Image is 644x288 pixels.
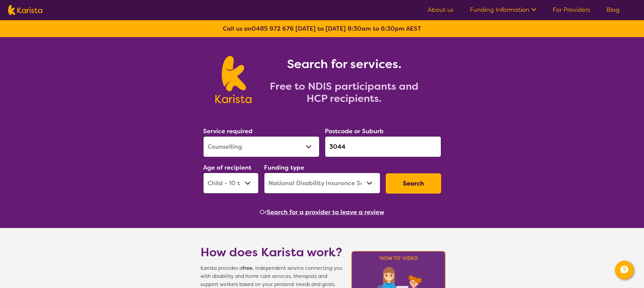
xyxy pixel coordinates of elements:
[428,6,454,14] a: About us
[8,5,42,15] img: Karista logo
[242,265,253,271] b: free
[606,6,620,14] a: Blog
[260,207,267,217] span: Or
[553,6,590,14] a: For Providers
[223,25,421,33] b: Call us on [DATE] to [DATE] 8:30am to 6:30pm AEST
[264,164,304,172] label: Funding type
[200,244,342,260] h1: How does Karista work?
[260,80,429,105] h2: Free to NDIS participants and HCP recipients.
[386,173,441,194] button: Search
[203,164,252,172] label: Age of recipient
[252,25,294,33] a: 0485 972 676
[260,56,429,72] h1: Search for services.
[325,127,384,135] label: Postcode or Suburb
[615,261,634,280] button: Channel Menu
[470,6,536,14] a: Funding Information
[215,56,252,103] img: Karista logo
[203,127,253,135] label: Service required
[267,207,384,217] button: Search for a provider to leave a review
[325,136,441,157] input: Type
